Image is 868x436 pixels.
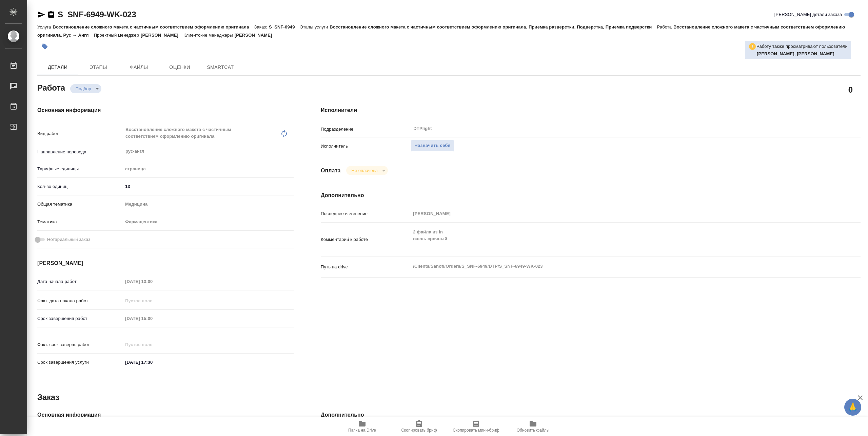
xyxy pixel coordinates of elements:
div: страница [123,163,294,175]
p: S_SNF-6949 [269,24,300,30]
p: Восстановление сложного макета с частичным соответствием оформлению оригинала, Приемка разверстки... [330,24,657,30]
span: Файлы [123,63,155,72]
p: Кол-во единиц [37,183,123,190]
h4: [PERSON_NAME] [37,259,294,267]
p: Тарифные единицы [37,166,123,172]
h4: Основная информация [37,411,294,419]
input: Пустое поле [411,209,815,219]
span: Детали [41,63,74,72]
div: Фармацевтика [123,216,294,228]
h2: Заказ [37,392,59,403]
p: Факт. дата начала работ [37,298,123,304]
button: Назначить себя [411,140,454,152]
p: Подразделение [321,126,411,133]
p: Восстановление сложного макета с частичным соответствием оформлению оригинала [53,24,254,30]
p: Последнее изменение [321,210,411,217]
p: Комментарий к работе [321,236,411,243]
input: Пустое поле [123,277,182,286]
p: Срок завершения услуги [37,359,123,366]
p: Путь на drive [321,264,411,270]
h2: Работа [37,81,65,93]
input: Пустое поле [123,296,182,306]
input: ✎ Введи что-нибудь [123,182,294,191]
span: Оценки [163,63,196,72]
p: Дата начала работ [37,278,123,285]
button: 🙏 [844,399,861,416]
span: SmartCat [204,63,237,72]
b: [PERSON_NAME], [PERSON_NAME] [757,51,834,56]
span: Этапы [82,63,115,72]
button: Скопировать ссылку для ЯМессенджера [37,11,45,19]
p: Факт. срок заверш. работ [37,341,123,348]
p: Исполнитель [321,143,411,150]
a: S_SNF-6949-WK-023 [58,10,136,19]
textarea: /Clients/Sanofi/Orders/S_SNF-6949/DTP/S_SNF-6949-WK-023 [411,261,815,272]
span: Папка на Drive [348,428,376,433]
p: Петрова Валерия, Ямковенко Вера [757,51,848,57]
p: Заказ: [254,24,269,30]
span: Обновить файлы [517,428,550,433]
input: ✎ Введи что-нибудь [123,357,182,367]
textarea: 2 файла из in очень срочный [411,226,815,251]
button: Обновить файлы [505,417,561,436]
p: [PERSON_NAME] [141,33,183,38]
button: Добавить тэг [37,39,52,54]
p: Срок завершения работ [37,315,123,322]
span: Скопировать мини-бриф [453,428,499,433]
button: Папка на Drive [334,417,391,436]
h4: Основная информация [37,106,294,114]
p: Клиентские менеджеры [183,33,235,38]
p: Услуга [37,24,53,30]
button: Скопировать бриф [391,417,448,436]
div: Подбор [70,84,101,93]
p: Тематика [37,219,123,225]
input: Пустое поле [123,314,182,323]
p: Работу также просматривают пользователи [756,43,848,50]
p: Направление перевода [37,149,123,155]
h4: Оплата [321,167,341,175]
span: Назначить себя [414,142,450,150]
p: [PERSON_NAME] [235,33,277,38]
p: Работа [657,24,674,30]
button: Не оплачена [350,168,380,173]
button: Подбор [74,86,93,92]
input: Пустое поле [123,340,182,349]
span: Скопировать бриф [401,428,437,433]
div: Подбор [346,166,388,175]
h4: Исполнители [321,106,861,114]
p: Проектный менеджер [94,33,141,38]
span: Нотариальный заказ [47,236,90,243]
p: Общая тематика [37,201,123,208]
h4: Дополнительно [321,191,861,200]
button: Скопировать мини-бриф [448,417,505,436]
div: Медицина [123,198,294,210]
span: [PERSON_NAME] детали заказа [774,11,842,18]
h4: Дополнительно [321,411,861,419]
button: Скопировать ссылку [47,11,55,19]
p: Вид работ [37,130,123,137]
h2: 0 [848,84,853,95]
span: 🙏 [847,400,859,414]
p: Этапы услуги [300,24,330,30]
